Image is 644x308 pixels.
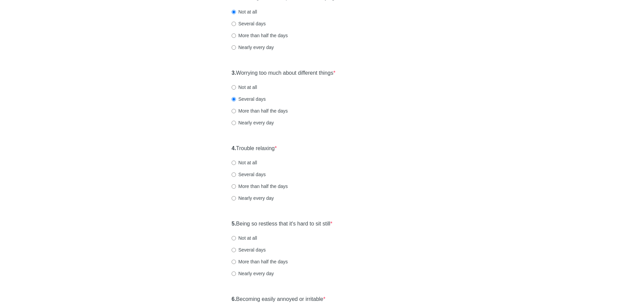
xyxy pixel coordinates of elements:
[232,248,236,252] input: Several days
[232,44,274,51] label: Nearly every day
[232,119,274,126] label: Nearly every day
[232,70,236,76] strong: 3.
[232,22,236,26] input: Several days
[232,196,236,200] input: Nearly every day
[232,145,277,152] label: Trouble relaxing
[232,260,236,264] input: More than half the days
[232,159,257,166] label: Not at all
[232,184,236,189] input: More than half the days
[232,121,236,125] input: Nearly every day
[232,183,288,190] label: More than half the days
[232,108,288,114] label: More than half the days
[232,33,236,38] input: More than half the days
[232,172,236,177] input: Several days
[232,296,236,302] strong: 6.
[232,8,257,15] label: Not at all
[232,84,257,91] label: Not at all
[232,85,236,90] input: Not at all
[232,45,236,50] input: Nearly every day
[232,271,236,276] input: Nearly every day
[232,220,332,228] label: Being so restless that it's hard to sit still
[232,221,236,227] strong: 5.
[232,97,236,101] input: Several days
[232,295,326,303] label: Becoming easily annoyed or irritable
[232,235,257,241] label: Not at all
[232,171,266,178] label: Several days
[232,258,288,265] label: More than half the days
[232,96,266,102] label: Several days
[232,270,274,277] label: Nearly every day
[232,69,335,77] label: Worrying too much about different things
[232,145,236,151] strong: 4.
[232,195,274,202] label: Nearly every day
[232,10,236,14] input: Not at all
[232,246,266,253] label: Several days
[232,20,266,27] label: Several days
[232,32,288,39] label: More than half the days
[232,109,236,113] input: More than half the days
[232,161,236,165] input: Not at all
[232,236,236,240] input: Not at all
